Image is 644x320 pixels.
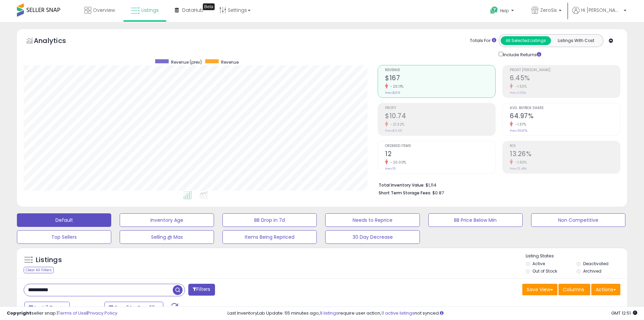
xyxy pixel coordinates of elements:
h5: Listings [36,255,62,265]
small: -1.37% [513,122,526,127]
button: BB Price Below Min [428,213,523,227]
strong: Copyright [7,310,31,316]
small: Prev: 6.55% [510,91,526,95]
span: ZeroSix [540,7,557,14]
a: Terms of Use [58,310,87,316]
button: Inventory Age [120,213,214,227]
button: Filters [188,284,215,296]
label: Out of Stock [532,268,557,274]
span: Hi [PERSON_NAME] [581,7,622,14]
span: Columns [563,286,584,293]
h2: $10.74 [385,112,495,121]
button: All Selected Listings [501,36,551,45]
small: -20.00% [388,160,406,165]
small: Prev: $13.65 [385,129,402,133]
b: Short Term Storage Fees: [379,190,431,196]
button: Items Being Repriced [222,230,317,244]
span: $0.87 [432,190,444,196]
button: 30 Day Decrease [325,230,420,244]
b: Total Inventory Value: [379,182,425,188]
span: Overview [93,7,115,14]
a: Hi [PERSON_NAME] [572,7,626,22]
a: Help [485,1,521,22]
span: Ordered Items [385,144,495,148]
small: Prev: 65.87% [510,129,527,133]
span: ROI [510,144,620,148]
span: Avg. Buybox Share [510,106,620,110]
button: Top Sellers [17,230,111,244]
small: -21.32% [388,122,405,127]
div: seller snap | | [7,310,117,317]
span: Listings [141,7,159,14]
div: Clear All Filters [24,267,54,273]
li: $1,114 [379,180,615,189]
button: Actions [591,284,620,295]
button: Sep-24 - Sep-30 [104,302,163,313]
span: Revenue [221,59,239,65]
a: 11 active listings [381,310,414,316]
label: Archived [583,268,601,274]
h2: 6.45% [510,74,620,83]
button: BB Drop in 7d [222,213,317,227]
div: Include Returns [494,50,549,58]
small: -1.63% [513,160,527,165]
button: Needs to Reprice [325,213,420,227]
button: Listings With Cost [551,36,601,45]
h5: Analytics [34,36,79,47]
span: Last 7 Days [34,304,61,311]
button: Columns [558,284,590,295]
p: Listing States: [526,253,627,259]
span: Revenue (prev) [171,59,202,65]
i: Get Help [490,6,498,15]
small: Prev: 13.48% [510,167,527,171]
span: Profit [385,106,495,110]
h2: 12 [385,150,495,159]
small: Prev: 15 [385,167,396,171]
span: Revenue [385,68,495,72]
span: Profit [PERSON_NAME] [510,68,620,72]
label: Deactivated [583,261,609,266]
span: 2025-10-9 12:51 GMT [611,310,637,316]
h2: $167 [385,74,495,83]
small: -20.11% [388,84,404,89]
div: Totals For [470,38,496,44]
button: Default [17,213,111,227]
h2: 13.26% [510,150,620,159]
span: Help [500,8,509,14]
button: Non Competitive [531,213,625,227]
button: Selling @ Max [120,230,214,244]
button: Save View [522,284,557,295]
span: Compared to: [71,305,102,311]
div: Tooltip anchor [203,3,215,10]
h2: 64.97% [510,112,620,121]
small: -1.53% [513,84,527,89]
label: Active [532,261,545,266]
button: Last 7 Days [24,302,70,313]
span: DataHub [182,7,204,14]
small: Prev: $209 [385,91,400,95]
span: Sep-24 - Sep-30 [115,304,155,311]
a: Privacy Policy [88,310,117,316]
div: Last InventoryLab Update: 55 minutes ago, require user action, not synced. [228,310,637,317]
a: 9 listings [320,310,338,316]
